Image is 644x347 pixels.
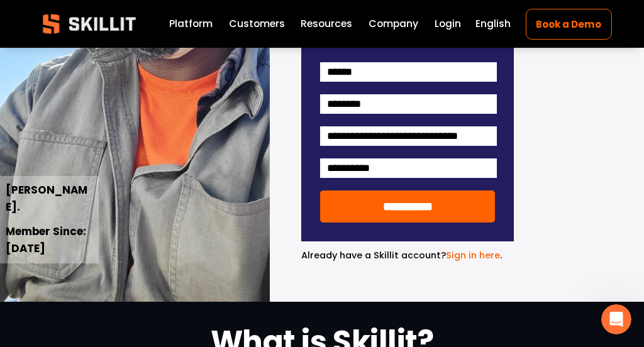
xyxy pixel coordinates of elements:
span: English [475,16,511,31]
strong: Member Since: [DATE] [6,224,89,256]
div: language picker [475,16,511,33]
a: folder dropdown [301,16,352,33]
iframe: Intercom live chat [601,304,631,334]
a: Customers [229,16,285,33]
img: Skillit [32,5,147,43]
strong: [PERSON_NAME]. [6,182,87,214]
a: Sign in here [446,249,500,262]
a: Book a Demo [526,9,612,40]
a: Platform [169,16,213,33]
span: Resources [301,16,352,31]
span: Already have a Skillit account? [301,249,446,262]
a: Company [369,16,418,33]
a: Login [435,16,461,33]
p: . [301,248,514,263]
